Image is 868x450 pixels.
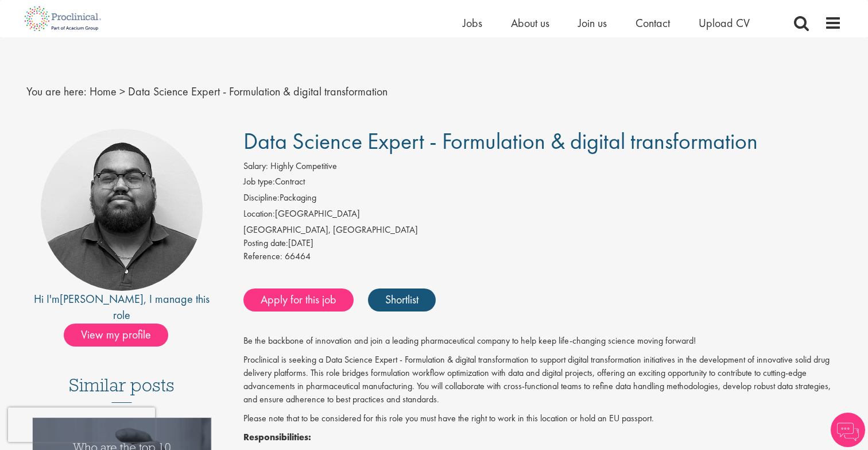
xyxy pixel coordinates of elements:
label: Salary: [243,160,268,173]
a: View my profile [64,326,180,341]
strong: Responsibilities: [243,431,311,443]
p: Please note that to be considered for this role you must have the right to work in this location ... [243,412,842,425]
a: Apply for this job [243,289,354,311]
label: Reference: [243,250,282,263]
span: You are here: [26,84,87,99]
label: Location: [243,207,275,221]
a: About us [511,16,549,30]
a: Shortlist [368,289,436,311]
a: Upload CV [699,16,750,30]
a: Contact [635,16,670,30]
li: Contract [243,175,842,191]
p: Proclinical is seeking a Data Science Expert - Formulation & digital transformation to support di... [243,353,842,406]
a: breadcrumb link [90,84,117,99]
span: Data Science Expert - Formulation & digital transformation [243,126,758,156]
li: Packaging [243,191,842,207]
div: Hi I'm , I manage this role [26,291,218,324]
div: [GEOGRAPHIC_DATA], [GEOGRAPHIC_DATA] [243,224,842,237]
label: Job type: [243,175,275,189]
a: [PERSON_NAME] [60,291,144,306]
span: View my profile [64,324,168,347]
a: Join us [578,16,607,30]
div: [DATE] [243,237,842,250]
a: Jobs [463,16,482,30]
h3: Similar posts [69,375,175,403]
iframe: reCAPTCHA [8,407,155,442]
img: Chatbot [831,413,865,447]
p: Be the backbone of innovation and join a leading pharmaceutical company to help keep life-changin... [243,334,842,348]
span: Data Science Expert - Formulation & digital transformation [128,84,387,99]
img: imeage of recruiter Ashley Bennett [41,129,203,291]
label: Discipline: [243,191,280,205]
li: [GEOGRAPHIC_DATA] [243,207,842,224]
span: Posting date: [243,237,288,249]
span: Highly Competitive [270,160,337,172]
span: 66464 [285,250,311,262]
span: > [119,84,125,99]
